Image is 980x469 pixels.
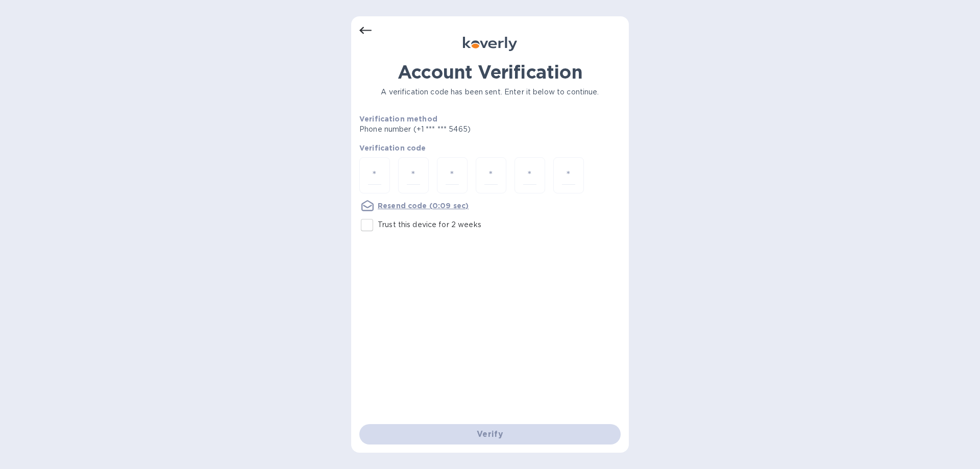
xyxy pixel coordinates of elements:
[378,219,481,230] p: Trust this device for 2 weeks
[359,115,437,123] b: Verification method
[359,143,621,153] p: Verification code
[359,87,621,97] p: A verification code has been sent. Enter it below to continue.
[359,124,549,135] p: Phone number (+1 *** *** 5465)
[378,202,469,210] u: Resend code (0:09 sec)
[359,61,621,83] h1: Account Verification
